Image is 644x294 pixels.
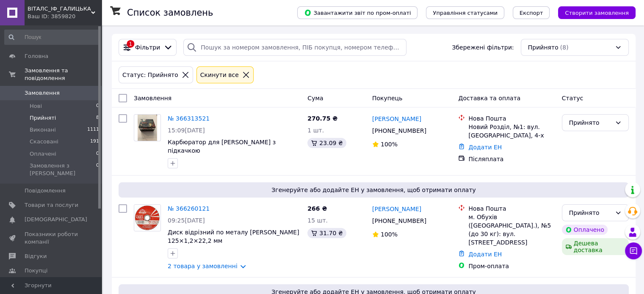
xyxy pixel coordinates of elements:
div: Нова Пошта [468,204,555,213]
input: Пошук [4,30,100,45]
span: 09:25[DATE] [168,217,205,224]
div: Дешева доставка [562,238,629,255]
button: Створити замовлення [558,6,636,19]
div: [PHONE_NUMBER] [370,215,428,227]
a: [PERSON_NAME] [372,205,421,213]
div: Післяплата [468,155,555,163]
span: Товари та послуги [25,201,78,209]
span: 0 [96,162,99,177]
span: Статус [562,95,583,102]
span: Замовлення [134,95,171,102]
span: 8 [96,114,99,122]
span: 270.75 ₴ [307,115,337,122]
span: Прийнято [528,43,558,52]
span: Створити замовлення [565,10,629,16]
button: Експорт [513,6,550,19]
a: № 366313521 [168,115,210,122]
a: [PERSON_NAME] [372,115,421,123]
div: Cкинути все [199,70,240,80]
div: Прийнято [569,118,611,127]
span: Збережені фільтри: [452,43,514,52]
div: Оплачено [562,225,608,235]
a: Додати ЕН [468,144,502,151]
span: ВІТАЛС_ІФ_ГАЛИЦЬКА [28,5,91,13]
span: Замовлення та повідомлення [25,67,102,82]
span: Замовлення [25,89,60,97]
span: Оплачені [30,150,56,158]
a: Фото товару [134,114,161,141]
a: № 366260121 [168,205,210,212]
div: Новий Розділ, №1: вул. [GEOGRAPHIC_DATA], 4-х [468,123,555,140]
div: Статус: Прийнято [121,70,180,80]
span: Замовлення з [PERSON_NAME] [30,162,96,177]
div: [PHONE_NUMBER] [370,125,428,137]
span: Експорт [520,10,543,16]
span: Управління статусами [433,10,498,16]
span: 191 [90,138,99,146]
span: 15:09[DATE] [168,127,205,134]
div: Ваш ID: 3859820 [28,13,102,20]
div: м. Обухів ([GEOGRAPHIC_DATA].), №5 (до 30 кг): вул. [STREET_ADDRESS] [468,213,555,247]
span: Скасовані [30,138,58,146]
span: Покупці [25,267,47,275]
a: Створити замовлення [550,9,636,16]
span: Прийняті [30,114,56,122]
span: 100% [381,231,398,238]
div: Нова Пошта [468,114,555,123]
button: Чат з покупцем [625,242,642,259]
input: Пошук за номером замовлення, ПІБ покупця, номером телефону, Email, номером накладної [183,39,406,56]
a: Додати ЕН [468,251,502,258]
div: 23.09 ₴ [307,138,346,148]
img: Фото товару [134,205,160,231]
span: Повідомлення [25,187,66,195]
span: Згенеруйте або додайте ЕН у замовлення, щоб отримати оплату [122,186,625,194]
div: 31.70 ₴ [307,228,346,238]
span: Завантажити звіт по пром-оплаті [304,9,411,16]
span: Cума [307,95,323,102]
span: 0 [96,150,99,158]
a: 2 товара у замовленні [168,263,238,269]
span: Головна [25,52,48,60]
span: Доставка та оплата [458,95,520,102]
span: 1 шт. [307,127,324,134]
span: Відгуки [25,253,47,260]
span: 0 [96,102,99,110]
div: Прийнято [569,208,611,217]
button: Управління статусами [426,6,504,19]
a: Карбюратор для [PERSON_NAME] з підкачкою [168,139,276,154]
span: (8) [560,44,569,51]
img: Фото товару [138,115,158,141]
span: 15 шт. [307,217,328,224]
span: Нові [30,102,42,110]
span: Покупець [372,95,402,102]
span: 1111 [87,126,99,134]
h1: Список замовлень [127,8,213,18]
span: [DEMOGRAPHIC_DATA] [25,216,87,223]
span: Виконані [30,126,56,134]
span: Фільтри [135,43,160,52]
span: 100% [381,141,398,148]
div: Пром-оплата [468,262,555,270]
button: Завантажити звіт по пром-оплаті [297,6,417,19]
span: Показники роботи компанії [25,231,78,246]
a: Диск відрізний по металу [PERSON_NAME] 125×1,2×22,2 мм [168,229,299,244]
span: 266 ₴ [307,205,327,212]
